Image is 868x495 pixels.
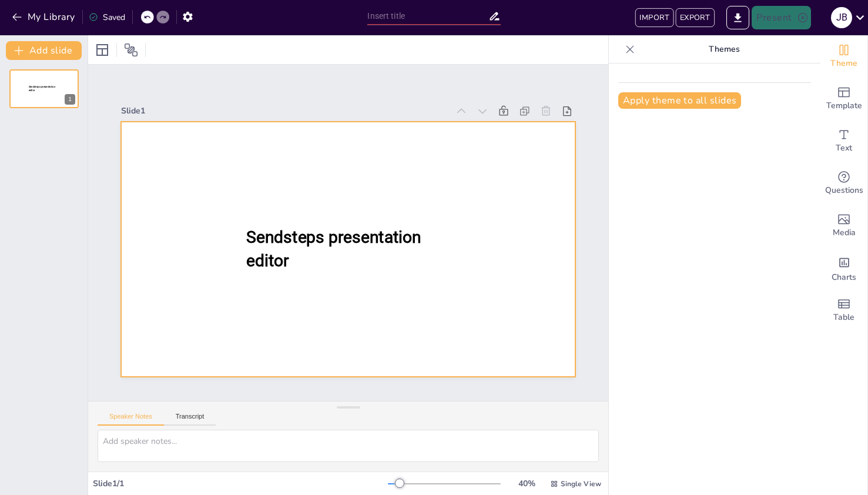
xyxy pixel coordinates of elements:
[9,69,79,108] div: 1
[512,478,541,489] div: 40 %
[820,78,867,120] div: Add ready made slides
[93,41,112,59] div: Layout
[246,227,421,269] span: Sendsteps presentation editor
[65,94,75,105] div: 1
[93,478,388,489] div: Slide 1 / 1
[675,8,714,27] button: EXPORT
[831,7,852,28] div: J B
[826,99,862,112] span: Template
[833,226,856,239] span: Media
[825,184,863,197] span: Questions
[639,35,809,63] p: Themes
[29,85,55,92] span: Sendsteps presentation editor
[820,120,867,162] div: Add text boxes
[820,162,867,205] div: Get real-time input from your audience
[367,8,488,25] input: Insert title
[820,35,867,78] div: Change the overall theme
[6,41,82,60] button: Add slide
[820,289,867,332] div: Add a table
[561,479,601,489] span: Single View
[726,6,749,29] button: Export to PowerPoint
[752,6,810,29] button: Present
[89,12,125,23] div: Saved
[635,8,673,27] button: IMPORT
[836,142,852,155] span: Text
[833,311,854,324] span: Table
[164,413,216,426] button: Transcript
[820,205,867,247] div: Add images, graphics, shapes or video
[98,413,164,426] button: Speaker Notes
[831,6,852,29] button: J B
[121,105,448,116] div: Slide 1
[832,271,856,284] span: Charts
[830,57,857,70] span: Theme
[124,43,138,57] span: Position
[9,8,80,26] button: My Library
[820,247,867,289] div: Add charts and graphs
[618,92,741,109] button: Apply theme to all slides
